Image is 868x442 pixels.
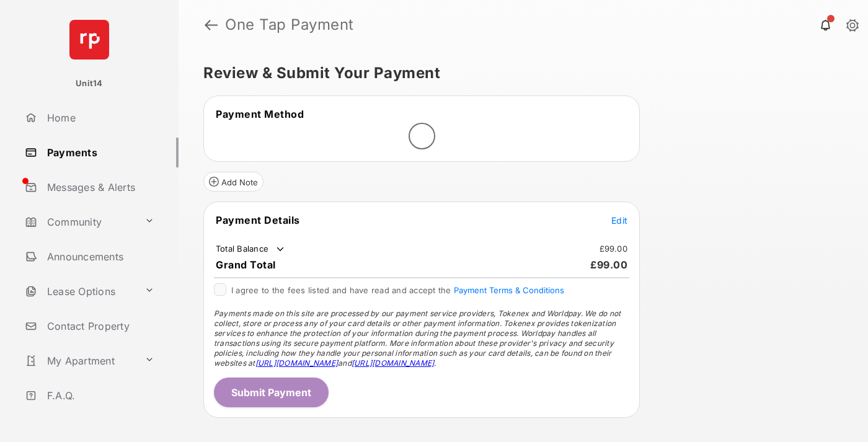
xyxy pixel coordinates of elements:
[20,207,139,237] a: Community
[214,378,329,407] button: Submit Payment
[20,242,179,272] a: Announcements
[76,77,103,90] p: Unit14
[203,172,263,192] button: Add Note
[216,214,300,226] span: Payment Details
[215,243,286,255] td: Total Balance
[599,243,629,254] td: £99.00
[255,358,338,368] a: [URL][DOMAIN_NAME]
[590,259,627,271] span: £99.00
[69,20,109,60] img: svg+xml;base64,PHN2ZyB4bWxucz0iaHR0cDovL3d3dy53My5vcmcvMjAwMC9zdmciIHdpZHRoPSI2NCIgaGVpZ2h0PSI2NC...
[20,172,179,202] a: Messages & Alerts
[20,311,179,341] a: Contact Property
[611,215,627,226] span: Edit
[20,276,139,306] a: Lease Options
[225,17,354,32] strong: One Tap Payment
[216,259,276,271] span: Grand Total
[611,214,627,226] button: Edit
[352,358,434,368] a: [URL][DOMAIN_NAME]
[454,285,564,295] button: I agree to the fees listed and have read and accept the
[214,309,621,368] span: Payments made on this site are processed by our payment service providers, Tokenex and Worldpay. ...
[216,108,304,120] span: Payment Method
[203,66,833,81] h5: Review & Submit Your Payment
[20,381,179,410] a: F.A.Q.
[20,346,139,376] a: My Apartment
[20,103,179,133] a: Home
[231,285,564,295] span: I agree to the fees listed and have read and accept the
[20,138,179,167] a: Payments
